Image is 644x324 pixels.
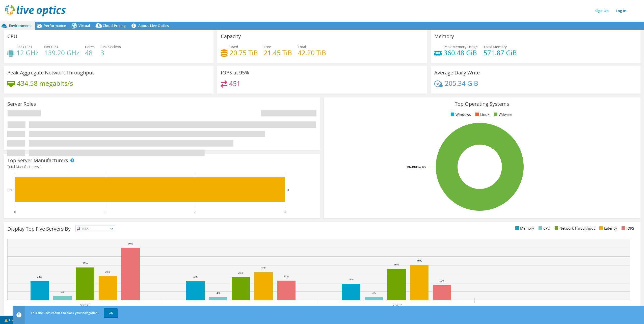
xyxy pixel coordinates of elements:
span: Cloud Pricing [103,23,126,28]
text: Server 2 [392,303,402,307]
span: Net CPU [44,44,58,49]
text: 4% [217,291,220,294]
span: IOPS [75,226,115,232]
h4: 21.45 TiB [264,50,292,56]
text: 60% [128,242,133,245]
span: Environment [9,23,31,28]
h3: Memory [434,34,454,39]
h3: Average Daily Write [434,70,480,75]
h3: IOPS at 95% [221,70,249,75]
a: OK [104,308,118,317]
h3: Top Server Manufacturers [7,158,68,163]
h3: Server Roles [7,101,36,107]
text: 3 [284,210,286,214]
li: VMware [493,112,512,117]
text: 18% [439,279,444,282]
h3: CPU [7,34,17,39]
span: 1 [40,164,42,169]
span: CPU Sockets [100,44,121,49]
li: CPU [537,226,550,231]
h3: Peak Aggregate Network Throughput [7,70,94,75]
text: 22% [284,275,289,278]
text: 37% [83,262,88,265]
h4: 48 [85,50,95,56]
li: Windows [449,112,471,117]
h4: 3 [100,50,121,56]
text: 1 [104,210,106,214]
text: 3 [287,188,289,191]
span: Total Memory [484,44,507,49]
tspan: 100.0% [407,165,416,169]
h3: Top Operating Systems [328,101,637,107]
text: 26% [238,271,243,274]
text: 2 [194,210,196,214]
img: live_optics_svg.svg [5,5,66,16]
text: 22% [37,275,42,278]
span: Virtual [78,23,90,28]
span: Peak CPU [16,44,32,49]
span: This site uses cookies to track your navigation. [31,311,98,315]
text: 40% [417,259,422,262]
text: 22% [193,275,198,278]
li: Memory [514,226,534,231]
h3: Capacity [221,34,241,39]
text: Server 3 [80,303,90,307]
li: Linux [474,112,489,117]
h4: 571.87 GiB [484,50,517,56]
text: 28% [105,270,110,273]
span: Free [264,44,271,49]
a: About Live Optics [129,22,173,30]
h4: 42.20 TiB [298,50,326,56]
text: 36% [394,263,399,266]
h4: 12 GHz [16,50,38,56]
span: Peak Memory Usage [444,44,478,49]
a: 1 [1,317,17,323]
h4: 434.58 megabits/s [17,80,73,86]
h4: 205.34 GiB [445,80,478,86]
h4: 139.20 GHz [44,50,79,56]
text: 19% [348,278,354,281]
li: Latency [598,226,617,231]
a: Log In [613,7,629,14]
span: Used [230,44,238,49]
text: 4% [372,291,376,294]
text: 0 [14,210,16,214]
text: 32% [261,266,266,269]
text: 5% [61,290,64,293]
li: IOPS [620,226,634,231]
span: Performance [44,23,66,28]
text: Dell [7,188,13,192]
h4: 451 [229,81,240,86]
h4: 20.75 TiB [230,50,258,56]
li: Network Throughput [553,226,595,231]
h4: Total Manufacturers: [7,164,316,170]
span: Total [298,44,306,49]
h4: 360.48 GiB [444,50,478,56]
tspan: ESXi 8.0 [416,165,426,169]
a: Sign Up [593,7,611,14]
span: Cores [85,44,95,49]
